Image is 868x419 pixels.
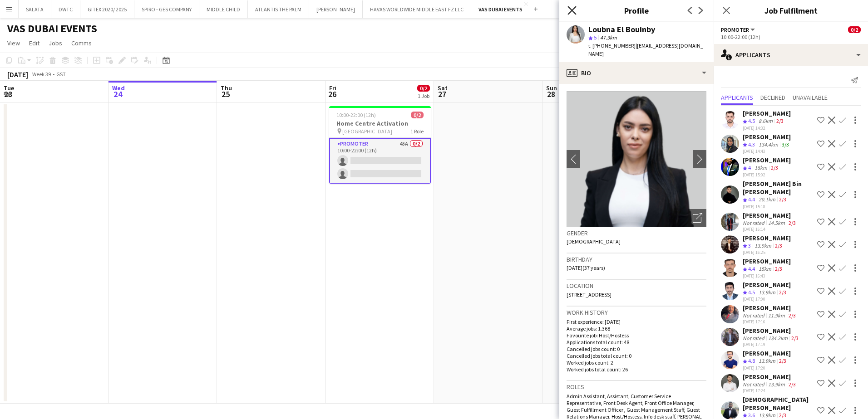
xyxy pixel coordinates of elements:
div: [PERSON_NAME] [743,373,798,381]
app-skills-label: 2/3 [775,265,782,272]
h1: VAS DUBAI EVENTS [7,22,97,35]
h3: Roles [567,383,706,391]
div: [PERSON_NAME] [743,133,791,141]
div: [DATE] 17:16 [743,319,798,325]
div: [DATE] 15:02 [743,172,791,178]
span: 27 [436,89,448,99]
span: 4.8 [748,357,755,364]
app-skills-label: 2/3 [779,289,786,296]
app-card-role: Promoter45A0/210:00-22:00 (12h) [329,138,431,184]
p: Favourite job: Host/Hostess [567,332,706,339]
div: 10:00-22:00 (12h) [721,34,861,40]
button: MIDDLE CHILD [199,0,248,18]
span: Tue [4,84,14,92]
span: View [7,39,20,47]
app-skills-label: 2/3 [789,312,796,319]
span: 4.5 [748,117,755,124]
div: [DATE] 16:43 [743,273,791,279]
div: 13.9km [766,381,787,388]
div: 8.6km [757,117,774,125]
span: | [EMAIL_ADDRESS][DOMAIN_NAME] [588,42,703,57]
div: Not rated [743,312,766,319]
app-job-card: 10:00-22:00 (12h)0/2Home Centre Activation [GEOGRAPHIC_DATA]1 RolePromoter45A0/210:00-22:00 (12h) [329,106,431,184]
div: 18km [753,164,769,172]
span: Week 39 [30,71,53,78]
span: 47.3km [598,34,619,41]
span: 4.5 [748,289,755,296]
span: 0/2 [411,112,424,118]
div: 15km [757,265,773,273]
app-skills-label: 2/3 [789,381,796,388]
app-skills-label: 2/3 [779,196,786,203]
div: 134.2km [766,335,789,341]
div: [DATE] 16:25 [743,249,791,255]
span: 4.3 [748,141,755,148]
a: View [4,37,24,49]
div: 13.9km [757,357,777,365]
span: 23 [2,89,14,99]
p: Worked jobs total count: 26 [567,366,706,373]
span: Edit [29,39,39,47]
span: Applicants [721,94,753,101]
span: 3 [748,242,751,249]
p: Applications total count: 48 [567,339,706,346]
div: Applicants [714,44,868,66]
div: [DATE] 17:00 [743,296,791,302]
span: Thu [221,84,232,92]
app-skills-label: 2/3 [775,242,782,249]
h3: Work history [567,308,706,317]
div: [DATE] 17:20 [743,365,791,371]
span: 24 [111,89,125,99]
button: SALATA [19,0,51,18]
div: [PERSON_NAME] [743,257,791,265]
div: 11.9km [766,312,787,319]
button: Promoter [721,26,756,33]
div: 13.9km [757,289,777,297]
app-skills-label: 3/3 [782,141,789,148]
div: [DATE] 17:24 [743,388,798,394]
div: Not rated [743,335,766,341]
div: [PERSON_NAME] [743,326,800,335]
span: 0/2 [417,85,430,92]
div: [DATE] 14:32 [743,125,791,131]
span: Promoter [721,26,749,33]
div: Open photos pop-in [688,209,706,227]
span: 4.4 [748,265,755,272]
span: Comms [71,39,92,47]
span: 4 [748,164,751,171]
span: 28 [545,89,557,99]
div: [PERSON_NAME] Bin [PERSON_NAME] [743,180,814,196]
button: HAVAS WORLDWIDE MIDDLE EAST FZ LLC [363,0,471,18]
h3: Job Fulfilment [714,5,868,16]
span: Jobs [49,39,62,47]
div: [DATE] 17:19 [743,341,800,347]
span: 5 [594,34,597,41]
div: [PERSON_NAME] [743,211,798,219]
button: DWTC [51,0,80,18]
app-skills-label: 2/3 [791,335,799,341]
div: [PERSON_NAME] [743,349,791,357]
a: Edit [25,37,43,49]
span: Unavailable [793,94,828,101]
span: [DEMOGRAPHIC_DATA] [567,238,621,245]
span: 0/2 [848,26,861,33]
div: GST [56,71,66,78]
p: Cancelled jobs count: 0 [567,346,706,352]
button: [PERSON_NAME] [309,0,363,18]
app-skills-label: 2/3 [779,412,786,419]
p: Cancelled jobs total count: 0 [567,352,706,359]
app-skills-label: 2/3 [779,357,786,364]
div: Bio [559,62,714,84]
h3: Birthday [567,255,706,263]
h3: Location [567,282,706,290]
app-skills-label: 2/3 [789,219,796,226]
app-skills-label: 2/3 [776,117,784,124]
app-skills-label: 2/3 [771,164,778,171]
div: [PERSON_NAME] [743,234,791,242]
div: 1 Job [418,93,429,99]
div: Not rated [743,381,766,388]
button: SPIRO - GES COMPANY [134,0,199,18]
div: [DATE] [7,70,28,79]
p: Average jobs: 1.368 [567,325,706,332]
span: [GEOGRAPHIC_DATA] [342,128,392,135]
